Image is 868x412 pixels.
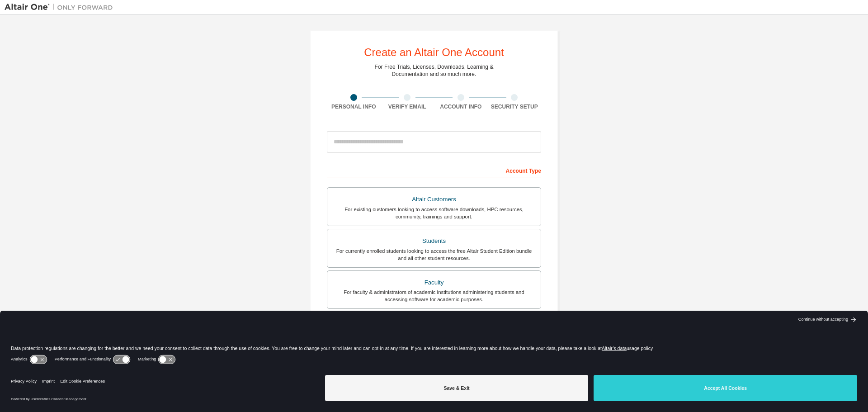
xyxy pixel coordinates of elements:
[364,47,504,58] div: Create an Altair One Account
[434,103,488,110] div: Account Info
[333,235,535,247] div: Students
[333,276,535,289] div: Faculty
[375,63,494,78] div: For Free Trials, Licenses, Downloads, Learning & Documentation and so much more.
[333,289,535,303] div: For faculty & administrators of academic institutions administering students and accessing softwa...
[5,3,118,12] img: Altair One
[333,247,535,262] div: For currently enrolled students looking to access the free Altair Student Edition bundle and all ...
[327,163,541,177] div: Account Type
[381,103,434,110] div: Verify Email
[327,103,381,110] div: Personal Info
[333,206,535,220] div: For existing customers looking to access software downloads, HPC resources, community, trainings ...
[488,103,542,110] div: Security Setup
[333,193,535,206] div: Altair Customers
